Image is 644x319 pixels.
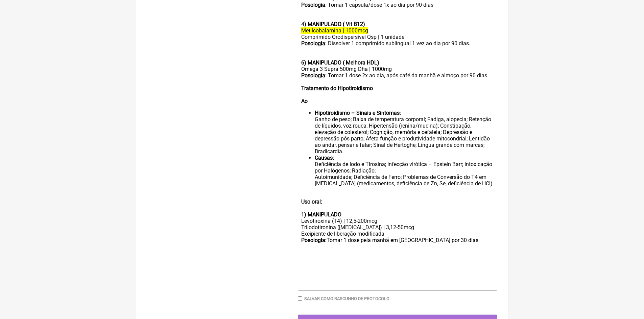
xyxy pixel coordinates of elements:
strong: 6) MANIPULADO ( Melhora HDL) [301,59,379,66]
strong: Posologia [301,72,325,79]
strong: Tratamento do Hipotiroidismo Ao [301,85,373,104]
strong: Hipotiroidismo – Sinais e Sintomas: [315,110,401,116]
li: Deficiência de Iodo e Tirosina; Infecção virótica – Epstein Barr; Intoxicação por Halógenos; Radi... [315,155,493,187]
strong: Posologia [301,40,325,47]
li: Ganho de peso; Baixa de temperatura corporal; Fadiga, alopecia; Retenção de líquidos, voz rouca; ... [315,110,493,155]
div: : Tomar 1 dose 2x ao dia, após café da manhã e almoço por 90 dias. [301,72,493,85]
strong: 1) MANIPULADO [301,211,341,218]
strong: Uso oral: [301,198,322,205]
div: Comprimido Orodispersível Qsp | 1 unidade [301,34,493,40]
label: Salvar como rascunho de Protocolo [304,296,389,301]
strong: ) MANIPULADO ( Vit B12) [304,21,365,27]
div: : Dissolver 1 comprimido sublingual 1 vez ao dia por 90 dias. [301,40,493,66]
strong: Causas: [315,155,334,161]
del: Metilcobalamina | 1000mcg [301,27,368,34]
div: Levotiroxina (T4) | 12,5-200mcg Triiodotironina ([MEDICAL_DATA]) | 3,12-50mcg Excipiente de liber... [301,218,493,269]
strong: Posologia: [301,237,327,243]
strong: Posologia [301,2,325,8]
div: Omega 3 Supra 500mg Dha | 1000mg [301,66,493,72]
div: : Tomar 1 cápsula/dose 1x ao dia por 90 dias 4 [301,2,493,27]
